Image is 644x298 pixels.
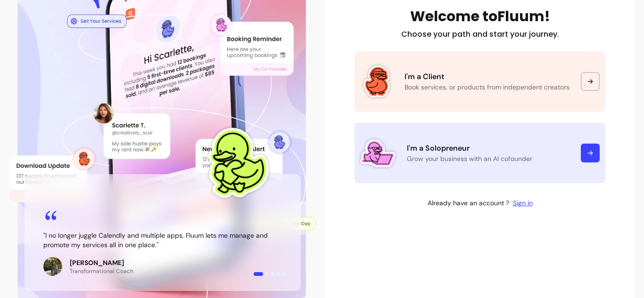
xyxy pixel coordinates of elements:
[43,231,282,250] blockquote: " I no longer juggle Calendly and multiple apps. Fluum lets me manage and promote my services all...
[428,198,509,208] p: Already have an account ?
[195,121,279,204] img: Fluum Duck sticker
[360,136,396,171] img: Fluum Duck sticker
[355,123,605,183] a: Fluum Duck stickerI'm a SolopreneurGrow your business with an AI cofounder
[407,143,570,154] p: I'm a Solopreneur
[410,8,550,25] h1: Welcome to Fluum!
[70,267,133,275] p: Transformational Coach
[43,257,62,276] img: Review avatar
[355,51,605,112] a: Fluum Duck stickerI'm a ClientBook services, or products from independent creators
[70,258,133,267] p: [PERSON_NAME]
[513,198,533,208] a: Sign in
[405,71,570,82] p: I'm a Client
[407,154,570,163] p: Grow your business with an AI cofounder
[405,82,570,92] p: Book services, or products from independent creators
[401,29,559,40] h2: Choose your path and start your journey.
[360,65,393,98] img: Fluum Duck sticker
